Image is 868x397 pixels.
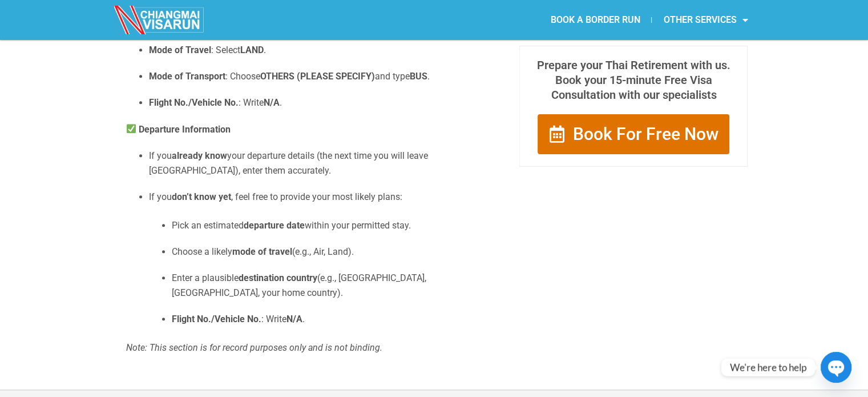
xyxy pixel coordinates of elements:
[149,69,491,84] p: : Choose and type .
[149,43,491,58] p: : Select .
[139,124,231,135] strong: Departure Information
[149,97,239,108] strong: Flight No./Vehicle No.
[652,7,759,33] a: OTHER SERVICES
[149,95,491,110] p: : Write .
[264,97,280,108] strong: N/A
[434,7,759,33] nav: Menu
[172,314,261,324] strong: Flight No./Vehicle No.
[537,114,730,155] a: Book For Free Now
[239,272,317,283] strong: destination country
[410,71,427,82] strong: BUS
[172,271,491,300] p: Enter a plausible (e.g., [GEOGRAPHIC_DATA], [GEOGRAPHIC_DATA], your home country).
[531,58,736,102] p: Prepare your Thai Retirement with us. Book your 15-minute Free Visa Consultation with our special...
[172,150,227,161] strong: already know
[172,244,491,259] p: Choose a likely (e.g., Air, Land).
[240,45,264,55] strong: LAND
[149,149,491,178] p: If you your departure details (the next time you will leave [GEOGRAPHIC_DATA]), enter them accura...
[232,246,292,257] strong: mode of travel
[172,191,231,202] strong: don’t know yet
[149,71,225,82] strong: Mode of Transport
[172,312,491,327] p: : Write .
[149,190,491,204] p: If you , feel free to provide your most likely plans:
[572,126,718,143] span: Book For Free Now
[127,124,136,133] img: ✅
[286,314,302,324] strong: N/A
[126,342,382,353] em: Note: This section is for record purposes only and is not binding.
[244,220,305,231] strong: departure date
[172,218,491,233] p: Pick an estimated within your permitted stay.
[260,71,375,82] strong: OTHERS (PLEASE SPECIFY)
[539,7,651,33] a: BOOK A BORDER RUN
[149,45,211,55] strong: Mode of Travel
